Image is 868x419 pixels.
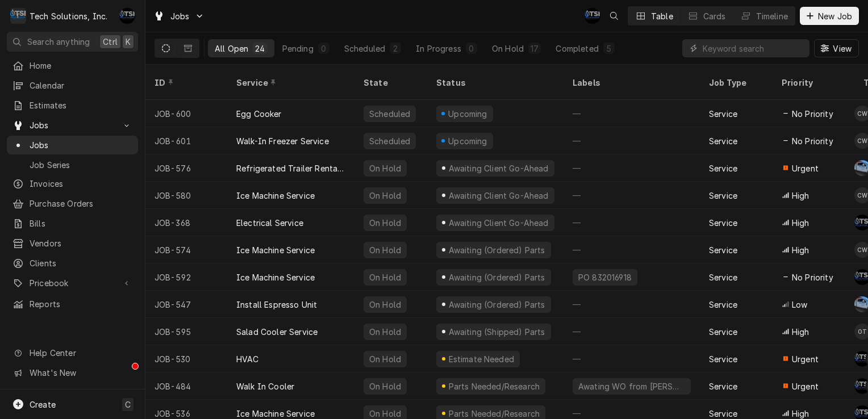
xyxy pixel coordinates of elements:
[30,178,132,190] span: Invoices
[564,154,700,182] div: —
[119,8,135,24] div: Austin Fox's Avatar
[7,96,138,115] a: Estimates
[831,43,854,55] span: View
[709,77,763,89] div: Job Type
[709,326,737,338] div: Service
[7,254,138,273] a: Clients
[564,100,700,127] div: —
[236,108,282,120] div: Egg Cooker
[145,372,227,400] div: JOB-484
[792,299,807,311] span: Low
[145,154,227,182] div: JOB-576
[792,244,809,256] span: High
[368,244,402,256] div: On Hold
[709,217,737,229] div: Service
[7,76,138,95] a: Calendar
[236,353,259,365] div: HVAC
[320,43,327,55] div: 0
[792,271,833,283] span: No Priority
[709,271,737,283] div: Service
[236,77,343,89] div: Service
[436,77,552,89] div: Status
[756,10,788,22] div: Timeline
[447,108,489,120] div: Upcoming
[585,8,600,24] div: Austin Fox's Avatar
[564,291,700,318] div: —
[709,190,737,202] div: Service
[30,139,132,151] span: Jobs
[7,234,138,253] a: Vendors
[30,60,132,72] span: Home
[145,209,227,236] div: JOB-368
[447,380,541,392] div: Parts Needed/Research
[651,10,673,22] div: Table
[392,43,399,55] div: 2
[577,271,633,283] div: PO 832016918
[126,36,131,48] span: K
[30,347,131,359] span: Help Center
[170,10,190,22] span: Jobs
[282,43,314,55] div: Pending
[30,79,132,91] span: Calendar
[816,10,854,22] span: New Job
[236,380,294,392] div: Walk In Cooler
[447,353,515,365] div: Estimate Needed
[368,353,402,365] div: On Hold
[782,77,843,89] div: Priority
[255,43,265,55] div: 24
[709,353,737,365] div: Service
[792,162,819,174] span: Urgent
[7,32,138,52] button: Search anythingCtrlK
[564,182,700,209] div: —
[792,135,833,147] span: No Priority
[236,326,318,338] div: Salad Cooler Service
[27,36,90,48] span: Search anything
[103,36,118,48] span: Ctrl
[792,353,819,365] span: Urgent
[30,10,107,22] div: Tech Solutions, Inc.
[236,244,315,256] div: Ice Machine Service
[564,127,700,154] div: —
[368,271,402,283] div: On Hold
[215,43,248,55] div: All Open
[125,399,131,410] span: C
[709,108,737,120] div: Service
[447,162,549,174] div: Awaiting Client Go-Ahead
[364,77,418,89] div: State
[368,135,411,147] div: Scheduled
[145,236,227,263] div: JOB-574
[30,99,132,111] span: Estimates
[447,244,546,256] div: Awaiting (Ordered) Parts
[236,162,345,174] div: Refrigerated Trailer Rental 7x16
[236,299,317,311] div: Install Espresso Unit
[564,236,700,263] div: —
[7,295,138,313] a: Reports
[564,318,700,345] div: —
[368,190,402,202] div: On Hold
[236,271,315,283] div: Ice Machine Service
[564,209,700,236] div: —
[368,162,402,174] div: On Hold
[30,198,132,209] span: Purchase Orders
[792,217,809,229] span: High
[447,271,546,283] div: Awaiting (Ordered) Parts
[709,162,737,174] div: Service
[236,190,315,202] div: Ice Machine Service
[145,127,227,154] div: JOB-601
[573,77,691,89] div: Labels
[7,363,138,382] a: Go to What's New
[155,77,216,89] div: ID
[703,10,726,22] div: Cards
[10,8,26,24] div: T
[7,156,138,174] a: Job Series
[368,299,402,311] div: On Hold
[7,56,138,75] a: Home
[792,326,809,338] span: High
[145,182,227,209] div: JOB-580
[149,7,209,26] a: Go to Jobs
[7,116,138,135] a: Go to Jobs
[416,43,461,55] div: In Progress
[605,7,623,25] button: Open search
[145,263,227,291] div: JOB-592
[7,343,138,362] a: Go to Help Center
